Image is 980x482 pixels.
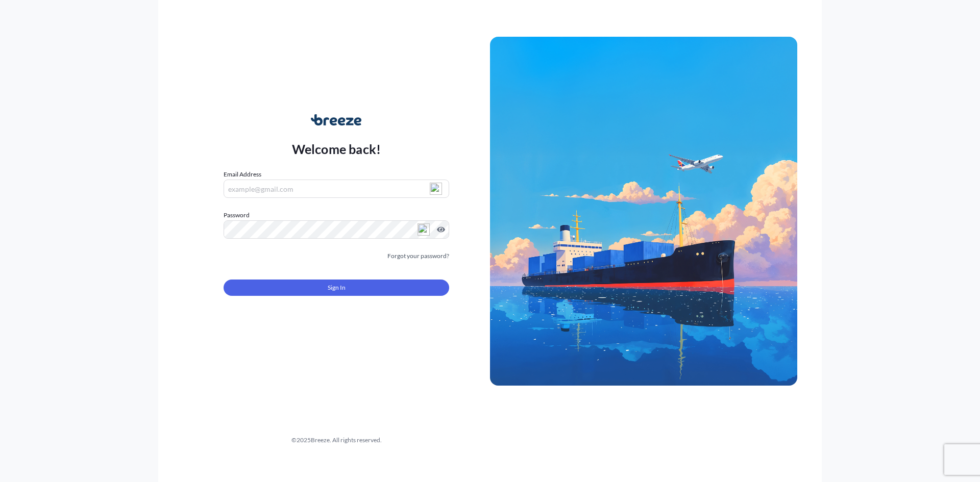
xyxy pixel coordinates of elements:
[437,225,445,234] button: Show password
[418,223,430,236] img: npw-badge-icon-locked.svg
[183,435,490,445] div: © 2025 Breeze. All rights reserved.
[387,251,449,261] a: Forgot your password?
[430,183,442,195] img: npw-badge-icon-locked.svg
[224,280,449,296] button: Sign In
[292,141,381,157] p: Welcome back!
[224,180,449,198] input: example@gmail.com
[490,37,797,386] img: Ship illustration
[328,283,346,293] span: Sign In
[224,210,449,220] label: Password
[224,169,261,180] label: Email Address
